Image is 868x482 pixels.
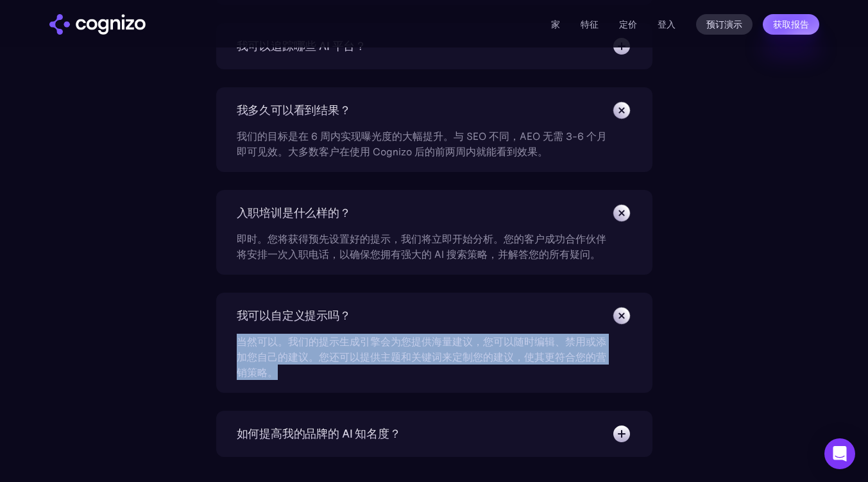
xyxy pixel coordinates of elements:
a: 家 [551,19,560,30]
a: 获取报告 [763,14,819,35]
a: 特征 [581,19,599,30]
a: 登入 [658,17,676,32]
a: 家 [49,14,146,35]
font: 获取报告 [773,19,809,30]
font: 即时。您将获得预先设置好的提示，我们将立即开始分析。您的客户成功合作伙伴将安排一次入职电话，以确保您拥有强大的 AI 搜索策略，并解答您的所有疑问。 [237,232,606,261]
a: 定价 [619,19,637,30]
a: 预订演示 [696,14,753,35]
font: 如何提高我的品牌的 AI 知名度？ [237,426,401,441]
font: 我可以自定义提示吗？ [237,308,351,323]
font: 我多久可以看到结果？ [237,103,351,117]
font: 预订演示 [706,19,742,30]
img: cognizo 徽标 [49,14,146,35]
font: 我们的目标是在 6 周内实现曝光度的大幅提升。与 SEO 不同，AEO 无需 3-6 个月即可见效。大多数客户在使用 Cognizo 后的前两周内就能看到效果。 [237,130,607,158]
div: 打开 Intercom Messenger [824,438,855,469]
font: 登入 [658,19,676,30]
font: 当然可以。我们的提示生成引擎会为您提供海量建议，您可以随时编辑、禁用或添加您自己的建议。您还可以提供主题和关键词来定制您的建议，使其更符合您的营销策略。 [237,335,606,379]
font: 入职培训是什么样的？ [237,205,351,220]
